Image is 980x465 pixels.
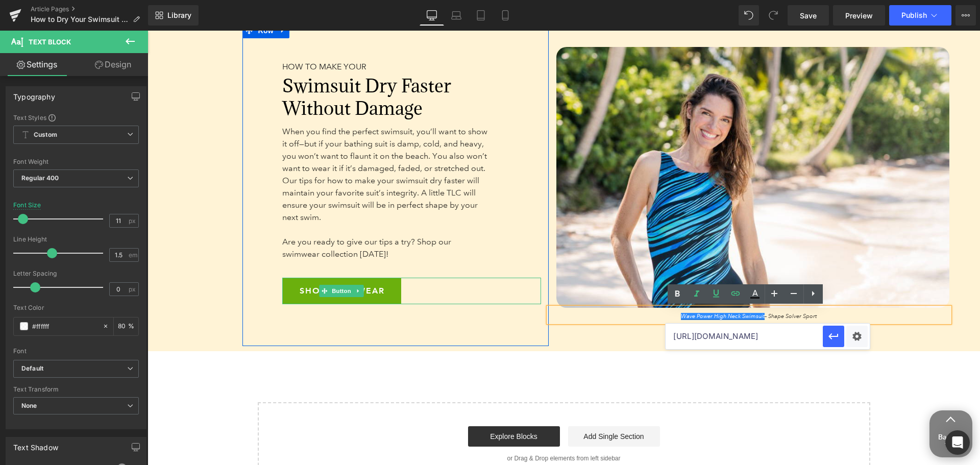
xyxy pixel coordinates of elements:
[135,31,306,42] h2: HOW TO MAKE YOUR
[114,317,138,335] div: %
[945,430,970,455] div: Open Intercom Messenger
[13,348,139,355] div: Font
[76,53,150,76] a: Design
[666,324,823,349] input: Eg: https://gem-buider.com
[129,217,137,224] span: px
[13,304,139,311] div: Text Color
[409,16,802,277] img: A woman wears a blue wave high neck swimsuit standing on a sandy beach.
[135,96,340,191] span: When you find the perfect swimsuit, you’ll want to show it off—but if your bathing suit is damp, ...
[167,11,191,20] span: Library
[533,282,617,289] a: Wave Power High Neck Swimsuit
[763,5,783,26] button: Redo
[321,396,412,416] a: Explore Blocks
[29,38,71,46] span: Text Block
[13,158,139,165] div: Font Weight
[469,5,493,26] a: Tablet
[13,113,139,121] div: Text Styles
[444,5,469,26] a: Laptop
[135,43,304,89] span: Swimsuit Dry Faster Without Damage
[31,15,129,23] span: How to Dry Your Swimsuit Fast
[533,282,669,289] span: – Shape Solver Sport
[955,5,976,26] button: More
[845,10,873,21] span: Preview
[21,402,37,409] b: None
[127,424,706,431] p: or Drag & Drop elements from left sidebar
[13,386,139,393] div: Text Transform
[13,437,58,452] div: Text Shadow
[420,5,444,26] a: Desktop
[152,247,237,274] span: SHOP SWIMWEAR
[31,5,148,13] a: Article Pages
[206,254,216,266] a: Expand / Collapse
[129,286,137,292] span: px
[901,11,927,19] span: Publish
[13,236,139,243] div: Line Height
[32,321,97,332] input: Color
[183,254,206,266] span: Button
[833,5,885,26] a: Preview
[13,202,41,209] div: Font Size
[129,252,137,258] span: em
[135,206,304,228] span: Are you ready to give our tips a try? Shop our swimwear collection [DATE]!
[13,87,55,101] div: Typography
[21,174,59,182] b: Regular 400
[889,5,951,26] button: Publish
[493,5,518,26] a: Mobile
[13,270,139,277] div: Letter Spacing
[21,364,43,373] i: Default
[34,131,57,139] b: Custom
[739,5,759,26] button: Undo
[800,10,817,21] span: Save
[148,5,199,26] a: New Library
[421,396,512,416] a: Add Single Section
